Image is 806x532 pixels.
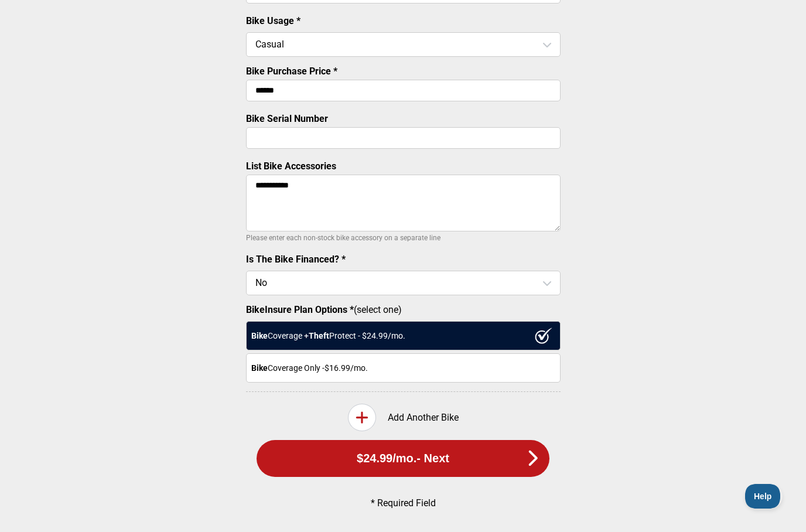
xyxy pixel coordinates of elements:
label: Bike Serial Number [246,113,328,124]
label: (select one) [246,304,561,315]
div: Coverage + Protect - $ 24.99 /mo. [246,321,561,350]
iframe: Toggle Customer Support [745,484,783,509]
span: /mo. [392,452,416,465]
label: Bike Purchase Price * [246,66,337,77]
strong: Theft [309,331,329,340]
strong: BikeInsure Plan Options * [246,304,354,315]
div: Coverage Only - $16.99 /mo. [246,353,561,383]
p: * Required Field [265,497,541,509]
img: ux1sgP1Haf775SAghJI38DyDlYP+32lKFAAAAAElFTkSuQmCC [535,328,552,344]
label: List Bike Accessories [246,161,336,172]
div: Add Another Bike [246,404,561,431]
label: Is The Bike Financed? * [246,254,346,265]
p: Please enter each non-stock bike accessory on a separate line [246,231,561,245]
strong: Bike [251,363,268,373]
button: $24.99/mo.- Next [257,440,549,477]
strong: Bike [251,331,268,340]
label: Bike Usage * [246,15,300,26]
